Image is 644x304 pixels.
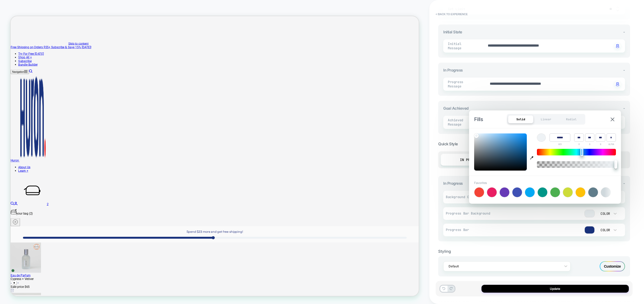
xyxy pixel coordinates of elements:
div: Color [599,228,610,232]
span: Progress Message [448,80,478,88]
span: - [623,106,625,111]
span: B [600,143,601,146]
span: Initial State [443,30,462,34]
span: your bag (2) [8,261,30,265]
a: Bundle Builder [10,62,36,67]
div: Color [599,212,610,216]
span: G [589,143,590,146]
span: R [578,143,580,146]
span: - [623,68,625,73]
span: Navigation [2,73,18,76]
button: Update [481,285,629,293]
span: - [623,30,625,34]
a: Skip to content [77,34,104,39]
a: Cart [9,248,50,253]
a: Shop All + [10,53,28,57]
button: < Back to experience [433,10,470,18]
span: Favorites [474,181,487,185]
span: In Progress [443,68,463,73]
a: Login [5,248,9,253]
div: Radial [559,115,584,123]
div: Linear [533,115,559,123]
span: Quick Style [438,142,630,146]
img: edit with ai [616,44,619,48]
span: Fills [474,116,483,122]
img: close [611,118,614,121]
span: In Progress [443,181,463,186]
span: Progress Bar [446,228,495,232]
span: Background Color [446,195,495,199]
span: ALPHA [608,143,614,146]
div: Styling [438,249,630,254]
span: Progress Bar Background [446,211,495,216]
span: Set Limit [448,7,605,11]
span: - [623,181,625,186]
a: About Us [10,199,26,204]
img: up [616,6,619,8]
img: Huron brand logo [12,77,47,194]
img: edit with ai [616,82,619,86]
a: Try For Free [DATE] [10,48,44,53]
div: In Progress [441,154,501,166]
div: Solid [508,115,533,123]
span: Initial Message [448,42,476,50]
span: Achieved Message [448,118,478,127]
span: Goal Achieved [443,106,469,111]
a: Subscribe [10,57,28,62]
span: Subscribe & Save 15% [DATE]! [54,39,108,44]
cart-count: 2 [48,248,50,253]
a: Search [25,72,29,77]
img: down [616,10,619,12]
a: Learn + [10,204,24,208]
span: HEX [558,143,562,146]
